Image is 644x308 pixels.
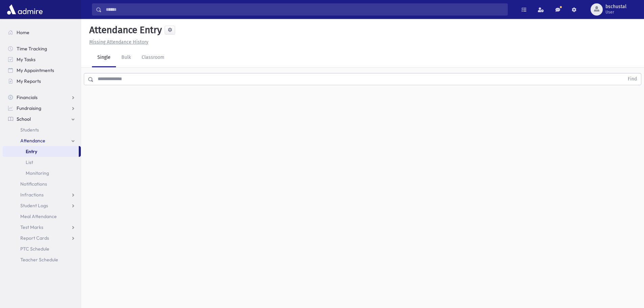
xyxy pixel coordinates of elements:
span: Notifications [20,181,47,187]
span: My Appointments [17,67,54,73]
span: Fundraising [17,105,41,111]
span: PTC Schedule [20,246,49,252]
a: PTC Schedule [3,243,81,254]
span: My Reports [17,78,41,84]
u: Missing Attendance History [89,39,148,45]
span: Attendance [20,138,45,144]
a: Attendance [3,135,81,146]
span: Meal Attendance [20,213,57,219]
span: School [17,116,31,122]
span: Teacher Schedule [20,257,58,263]
span: Test Marks [20,224,43,230]
a: List [3,157,81,168]
span: bschustal [605,4,626,9]
a: Bulk [116,48,136,67]
span: My Tasks [17,56,35,63]
span: User [605,9,626,15]
a: Classroom [136,48,170,67]
a: Test Marks [3,222,81,233]
a: Teacher Schedule [3,254,81,265]
a: Home [3,27,81,38]
a: Student Logs [3,200,81,211]
span: Students [20,127,39,133]
button: Find [624,73,641,85]
a: Students [3,124,81,135]
a: Fundraising [3,103,81,114]
span: Time Tracking [17,46,47,52]
a: My Appointments [3,65,81,76]
a: Time Tracking [3,43,81,54]
h5: Attendance Entry [87,24,162,36]
span: Monitoring [26,170,49,176]
span: Financials [17,94,38,100]
img: AdmirePro [5,3,44,16]
a: Missing Attendance History [87,39,148,45]
span: Report Cards [20,235,49,241]
a: Report Cards [3,233,81,243]
a: School [3,114,81,124]
span: Infractions [20,192,44,198]
span: Student Logs [20,203,48,209]
a: Single [92,48,116,67]
span: Entry [26,148,37,155]
a: Monitoring [3,168,81,179]
span: Home [17,29,29,35]
a: Infractions [3,189,81,200]
a: My Tasks [3,54,81,65]
a: Financials [3,92,81,103]
a: Entry [3,146,79,157]
input: Search [102,3,507,16]
a: My Reports [3,76,81,87]
a: Notifications [3,179,81,189]
span: List [26,159,33,165]
a: Meal Attendance [3,211,81,222]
